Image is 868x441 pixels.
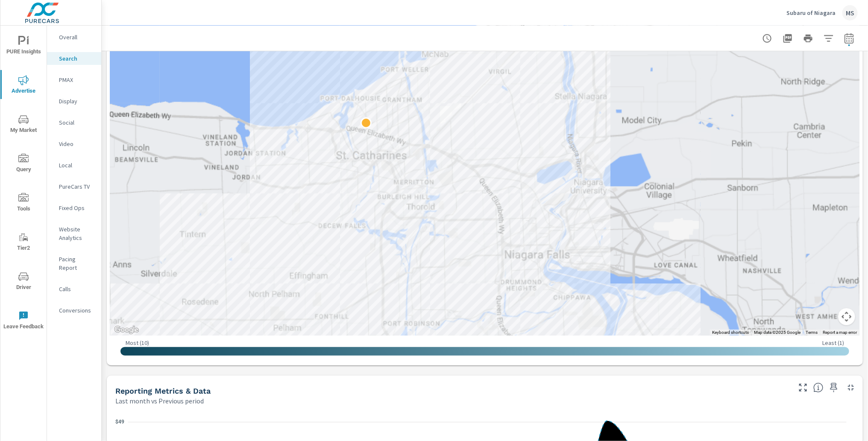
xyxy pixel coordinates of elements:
p: Local [59,161,94,169]
div: Website Analytics [47,223,101,244]
span: Tools [3,193,44,214]
button: Apply Filters [820,30,837,47]
div: Conversions [47,304,101,317]
div: Calls [47,283,101,295]
div: Display [47,95,101,108]
div: Search [47,52,101,65]
span: Query [3,154,44,175]
span: Tier2 [3,232,44,253]
button: Print Report [800,30,817,47]
span: PURE Insights [3,36,44,57]
span: Driver [3,272,44,292]
img: Google [112,324,141,336]
p: Least ( 1 ) [822,339,844,347]
p: Overall [59,33,94,41]
div: Overall [47,31,101,44]
h5: Reporting Metrics & Data [115,386,211,395]
p: PMAX [59,76,94,84]
p: Last month vs Previous period [115,396,204,406]
p: Search [59,54,94,63]
span: Leave Feedback [3,311,44,332]
a: Open this area in Google Maps (opens a new window) [112,324,141,336]
p: Social [59,118,94,127]
div: Video [47,137,101,150]
div: nav menu [0,26,47,340]
text: $49 [115,419,124,425]
p: Video [59,140,94,148]
p: Pacing Report [59,255,94,272]
div: MS [842,5,858,20]
button: Make Fullscreen [796,381,810,394]
a: Terms (opens in new tab) [806,330,818,335]
div: PMAX [47,73,101,86]
div: Fixed Ops [47,202,101,214]
p: Website Analytics [59,225,94,242]
button: Minimize Widget [844,381,858,394]
span: Save this to your personalized report [827,381,841,394]
div: PureCars TV [47,180,101,193]
p: PureCars TV [59,182,94,191]
a: Report a map error [823,330,857,335]
div: Social [47,116,101,129]
span: My Market [3,114,44,135]
div: Pacing Report [47,253,101,274]
p: Most ( 10 ) [126,339,149,347]
button: Select Date Range [841,30,858,47]
p: Calls [59,285,94,293]
span: Understand Search data over time and see how metrics compare to each other. [813,383,824,393]
div: Local [47,159,101,172]
span: Map data ©2025 Google [754,330,801,335]
p: Subaru of Niagara [786,9,836,17]
p: Display [59,97,94,105]
p: Fixed Ops [59,204,94,212]
button: Map camera controls [838,308,855,325]
p: Conversions [59,306,94,315]
button: Keyboard shortcuts [712,330,749,336]
button: "Export Report to PDF" [779,30,796,47]
span: Advertise [3,75,44,96]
